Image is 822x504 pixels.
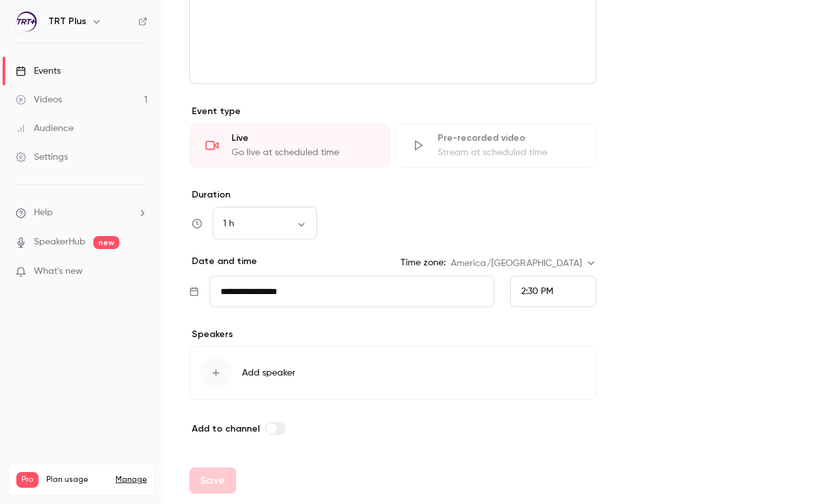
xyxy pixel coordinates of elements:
img: TRT Plus [16,11,37,32]
div: Pre-recorded videoStream at scheduled time [395,123,596,168]
div: LiveGo live at scheduled time [189,123,390,168]
div: Audience [16,122,74,135]
span: 2:30 PM [521,287,553,296]
span: Pro [16,472,38,488]
a: Manage [115,475,147,485]
div: America/[GEOGRAPHIC_DATA] [451,257,596,270]
span: Plan usage [46,475,108,485]
button: Add speaker [189,346,596,400]
div: Stream at scheduled time [438,146,580,159]
div: Videos [16,93,62,106]
h6: TRT Plus [48,15,86,28]
div: Live [232,132,374,145]
p: Event type [189,105,596,118]
span: What's new [34,265,83,278]
span: new [93,236,119,249]
li: help-dropdown-opener [16,206,147,220]
span: Add speaker [242,366,296,379]
label: Duration [189,188,596,201]
iframe: Noticeable Trigger [132,266,147,278]
p: Speakers [189,328,596,341]
label: Time zone: [401,256,446,269]
div: From [510,276,596,307]
span: Help [34,206,53,220]
div: Settings [16,151,68,164]
div: Pre-recorded video [438,132,580,145]
a: SpeakerHub [34,235,85,249]
span: Add to channel [192,423,260,434]
p: Date and time [189,255,257,268]
div: 1 h [213,217,317,230]
div: Go live at scheduled time [232,146,374,159]
div: Events [16,65,61,78]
